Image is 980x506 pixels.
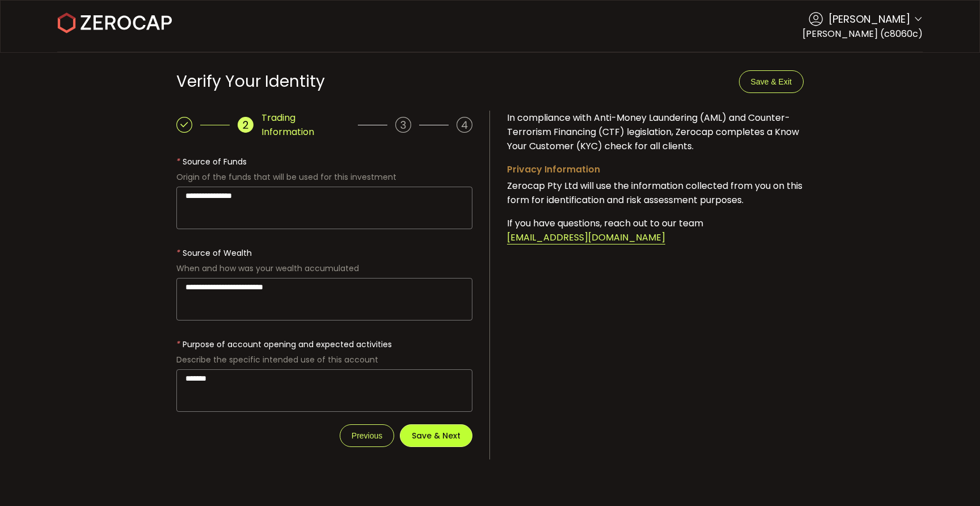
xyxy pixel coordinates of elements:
[739,70,804,93] button: Save & Exit
[412,432,461,440] span: Save & Next
[802,27,923,40] span: [PERSON_NAME] (c8060c)
[340,424,394,447] button: Previous
[829,11,910,27] span: [PERSON_NAME]
[507,231,665,244] span: [EMAIL_ADDRESS][DOMAIN_NAME]
[176,70,325,92] span: Verify Your Identity
[507,163,600,176] span: Privacy Information
[507,179,802,206] span: Zerocap Pty Ltd will use the information collected from you on this form for identification and r...
[923,452,980,506] iframe: Chat Widget
[507,111,799,153] span: In compliance with Anti-Money Laundering (AML) and Counter-Terrorism Financing (CTF) legislation,...
[352,431,382,440] span: Previous
[261,111,350,139] span: Trading Information
[507,217,703,230] span: If you have questions, reach out to our team
[400,424,472,447] button: Save & Next
[751,77,792,86] span: Save & Exit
